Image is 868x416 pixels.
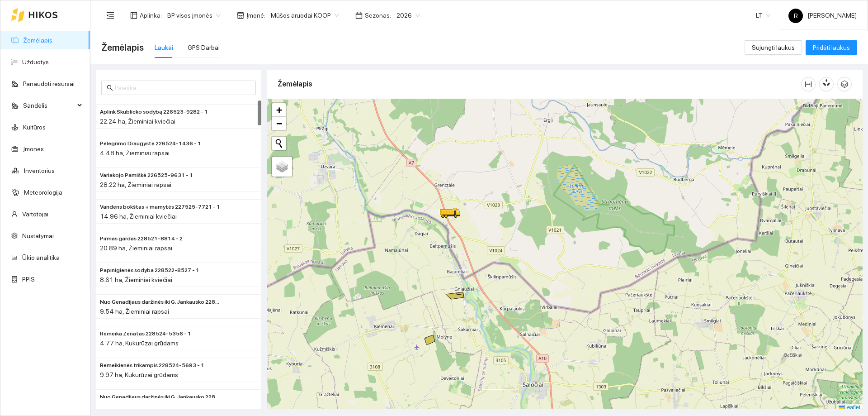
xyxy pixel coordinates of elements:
span: Žemėlapis [101,40,144,55]
div: Laukai [155,43,173,53]
span: BP visos įmonės [167,9,221,22]
a: Zoom out [272,117,286,130]
span: menu-fold [106,11,114,19]
span: 4.77 ha, Kukurūzai grūdams [100,339,179,347]
span: 22.24 ha, Žieminiai kviečiai [100,118,175,125]
button: Pridėti laukus [806,40,857,55]
span: Sezonas : [365,10,391,20]
a: Nustatymai [22,232,54,239]
span: Remeika Zenatas 228524-5356 - 1 [100,330,191,338]
a: Užduotys [22,58,49,66]
input: Paieška [115,83,250,93]
a: Leaflet [839,404,860,411]
span: 28.22 ha, Žieminiai rapsai [100,181,171,188]
a: Inventorius [24,167,55,174]
span: Nuo Genadijaus daržinės iki G. Jankausko 228522-8527 - 4 [100,393,221,402]
span: Pridėti laukus [813,43,850,53]
button: column-width [801,77,816,91]
span: 9.54 ha, Žieminiai rapsai [100,308,169,315]
a: Zoom in [272,103,286,117]
a: Meteorologija [24,189,62,196]
a: Žemėlapis [23,37,52,44]
span: Mūšos aruodai KOOP [271,9,339,22]
span: R [794,9,798,23]
span: Pelegrimo Draugystė 226524-1436 - 1 [100,139,201,148]
a: Vartotojai [22,210,48,218]
span: + [276,104,282,115]
span: layout [130,12,137,19]
span: 9.97 ha, Kukurūzai grūdams [100,371,178,378]
span: LT [756,9,770,22]
span: Papinigienės sodyba 228522-8527 - 1 [100,266,199,275]
span: 20.89 ha, Žieminiai rapsai [100,244,172,252]
span: Vandens bokštas + mamytės 227525-7721 - 1 [100,203,220,211]
a: Sujungti laukus [745,44,802,51]
a: Ūkio analitika [22,254,60,261]
button: Initiate a new search [272,137,286,150]
button: Sujungti laukus [745,40,802,55]
a: Įmonės [23,145,44,153]
span: search [107,85,113,91]
span: 8.61 ha, Žieminiai kviečiai [100,276,172,283]
span: Aplink Skublicko sodybą 226523-9282 - 1 [100,108,208,116]
a: Layers [272,157,292,177]
span: Įmonė : [246,10,265,20]
div: GPS Darbai [188,43,220,53]
a: PPIS [22,276,35,283]
span: − [276,118,282,129]
a: Panaudoti resursai [23,80,75,87]
span: column-width [802,81,815,88]
a: Pridėti laukus [806,44,857,51]
button: menu-fold [101,6,119,24]
a: Kultūros [23,124,46,131]
span: 14.96 ha, Žieminiai kviečiai [100,213,177,220]
span: 2026 [396,9,420,22]
span: shop [237,12,244,19]
span: Variakojo Pamiškė 226525-9631 - 1 [100,171,193,180]
span: Sujungti laukus [752,43,795,53]
span: Nuo Genadijaus daržinės iki G. Jankausko 228522-8527 - 2 [100,298,221,306]
span: Pirmas gardas 228521-8814 - 2 [100,234,183,243]
span: 4.48 ha, Žieminiai rapsai [100,149,170,157]
span: Aplinka : [140,10,162,20]
span: [PERSON_NAME] [788,12,857,19]
div: Žemėlapis [278,71,801,97]
span: Sandėlis [23,96,75,115]
span: Remeikienės trikampis 228524-5693 - 1 [100,361,204,370]
span: calendar [355,12,363,19]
